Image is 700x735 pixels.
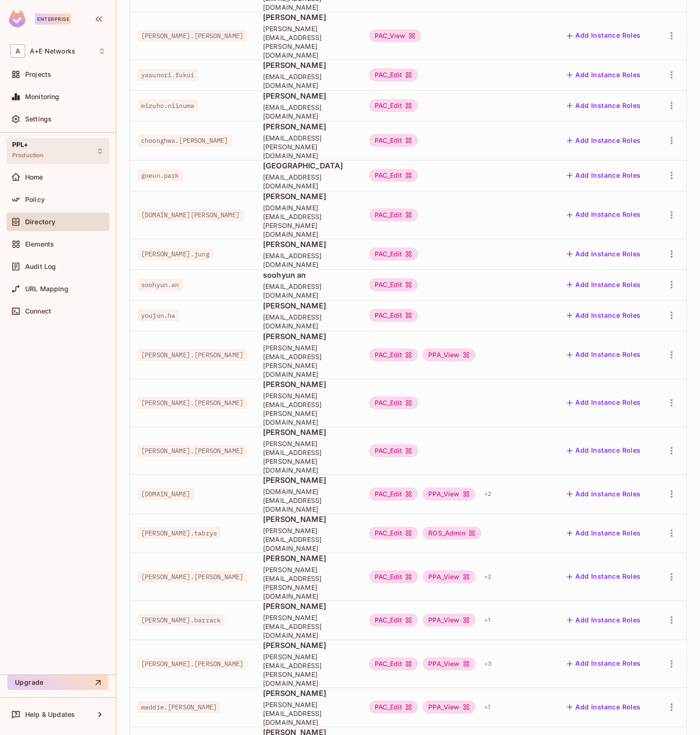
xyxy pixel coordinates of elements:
[263,72,354,90] span: [EMAIL_ADDRESS][DOMAIN_NAME]
[263,313,354,330] span: [EMAIL_ADDRESS][DOMAIN_NAME]
[369,348,418,361] div: PAC_Edit
[263,343,354,379] span: [PERSON_NAME][EMAIL_ADDRESS][PERSON_NAME][DOMAIN_NAME]
[263,514,354,524] span: [PERSON_NAME]
[369,68,418,81] div: PAC_Edit
[10,44,25,58] span: A
[263,487,354,514] span: [DOMAIN_NAME][EMAIL_ADDRESS][DOMAIN_NAME]
[480,700,494,715] div: + 1
[480,487,495,501] div: + 2
[263,427,354,437] span: [PERSON_NAME]
[263,640,354,650] span: [PERSON_NAME]
[369,208,418,221] div: PAC_Edit
[137,527,221,539] span: [PERSON_NAME].tabrys
[25,174,43,181] span: Home
[25,285,68,293] span: URL Mapping
[25,196,45,203] span: Policy
[480,656,495,671] div: + 3
[12,152,44,159] span: Production
[369,701,418,714] div: PAC_Edit
[263,270,354,280] span: soohyun an
[563,347,644,362] button: Add Instance Roles
[263,24,354,60] span: [PERSON_NAME][EMAIL_ADDRESS][PERSON_NAME][DOMAIN_NAME]
[263,331,354,341] span: [PERSON_NAME]
[369,527,418,540] div: PAC_Edit
[137,309,179,321] span: youjun.ha
[563,168,644,183] button: Add Instance Roles
[263,565,354,601] span: [PERSON_NAME][EMAIL_ADDRESS][PERSON_NAME][DOMAIN_NAME]
[263,652,354,688] span: [PERSON_NAME][EMAIL_ADDRESS][PERSON_NAME][DOMAIN_NAME]
[563,656,644,671] button: Add Instance Roles
[423,488,475,501] div: PPA_View
[9,10,26,27] img: SReyMgAAAABJRU5ErkJggg==
[563,133,644,148] button: Add Instance Roles
[263,103,354,120] span: [EMAIL_ADDRESS][DOMAIN_NAME]
[263,282,354,300] span: [EMAIL_ADDRESS][DOMAIN_NAME]
[369,396,418,409] div: PAC_Edit
[263,601,354,611] span: [PERSON_NAME]
[137,614,224,626] span: [PERSON_NAME].barrack
[563,247,644,261] button: Add Instance Roles
[563,569,644,584] button: Add Instance Roles
[263,475,354,485] span: [PERSON_NAME]
[137,30,247,42] span: [PERSON_NAME].[PERSON_NAME]
[137,248,213,260] span: [PERSON_NAME].jung
[563,308,644,323] button: Add Instance Roles
[369,657,418,670] div: PAC_Edit
[369,444,418,457] div: PAC_Edit
[137,169,183,181] span: goeun.park
[423,348,475,361] div: PPA_View
[25,711,75,718] span: Help & Updates
[369,278,418,291] div: PAC_Edit
[263,134,354,160] span: [EMAIL_ADDRESS][PERSON_NAME][DOMAIN_NAME]
[369,99,418,112] div: PAC_Edit
[137,100,198,112] span: mizuho.niinuma
[423,614,475,627] div: PPA_View
[423,527,481,540] div: ROS_Admin
[263,439,354,474] span: [PERSON_NAME][EMAIL_ADDRESS][PERSON_NAME][DOMAIN_NAME]
[563,98,644,113] button: Add Instance Roles
[263,121,354,132] span: [PERSON_NAME]
[423,701,475,714] div: PPA_View
[137,279,183,291] span: soohyun.an
[369,134,418,147] div: PAC_Edit
[263,526,354,553] span: [PERSON_NAME][EMAIL_ADDRESS][DOMAIN_NAME]
[35,13,71,25] div: Enterprise
[25,307,51,315] span: Connect
[563,277,644,292] button: Add Instance Roles
[263,173,354,190] span: [EMAIL_ADDRESS][DOMAIN_NAME]
[137,701,221,713] span: maddie.[PERSON_NAME]
[30,47,75,55] span: Workspace: A+E Networks
[263,160,354,171] span: [GEOGRAPHIC_DATA]
[137,134,232,147] span: choonghwa.[PERSON_NAME]
[369,309,418,322] div: PAC_Edit
[25,241,54,248] span: Elements
[137,488,194,500] span: [DOMAIN_NAME]
[480,569,495,584] div: + 2
[369,488,418,501] div: PAC_Edit
[563,67,644,82] button: Add Instance Roles
[25,263,56,270] span: Audit Log
[369,29,421,42] div: PAC_View
[563,613,644,628] button: Add Instance Roles
[423,657,475,670] div: PPA_View
[137,349,247,361] span: [PERSON_NAME].[PERSON_NAME]
[263,203,354,239] span: [DOMAIN_NAME][EMAIL_ADDRESS][PERSON_NAME][DOMAIN_NAME]
[369,247,418,261] div: PAC_Edit
[263,553,354,563] span: [PERSON_NAME]
[137,69,198,81] span: yasunori.fukui
[137,571,247,583] span: [PERSON_NAME].[PERSON_NAME]
[369,570,418,583] div: PAC_Edit
[563,487,644,501] button: Add Instance Roles
[263,239,354,249] span: [PERSON_NAME]
[263,688,354,698] span: [PERSON_NAME]
[263,700,354,727] span: [PERSON_NAME][EMAIL_ADDRESS][DOMAIN_NAME]
[369,169,418,182] div: PAC_Edit
[263,191,354,201] span: [PERSON_NAME]
[25,93,60,100] span: Monitoring
[137,209,243,221] span: [DOMAIN_NAME][PERSON_NAME]
[563,207,644,222] button: Add Instance Roles
[263,251,354,269] span: [EMAIL_ADDRESS][DOMAIN_NAME]
[25,218,55,226] span: Directory
[263,613,354,640] span: [PERSON_NAME][EMAIL_ADDRESS][DOMAIN_NAME]
[137,397,247,409] span: [PERSON_NAME].[PERSON_NAME]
